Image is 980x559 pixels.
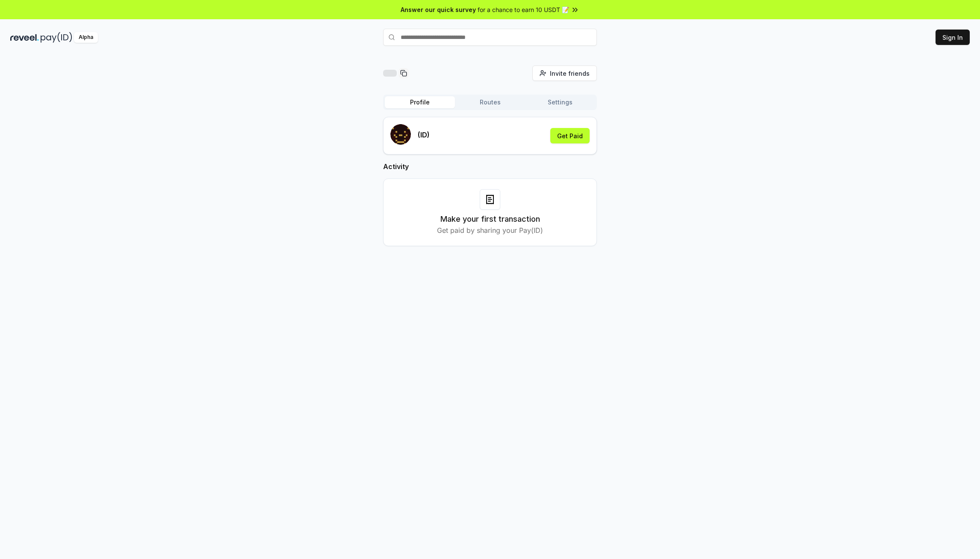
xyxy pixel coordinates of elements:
p: Get paid by sharing your Pay(ID) [437,225,543,235]
button: Get Paid [550,128,590,143]
span: for a chance to earn 10 USDT 📝 [478,5,569,14]
img: reveel_dark [10,32,39,43]
h2: Activity [383,161,597,172]
p: (ID) [418,130,430,140]
button: Profile [385,96,455,108]
button: Routes [455,96,525,108]
button: Settings [525,96,595,108]
button: Invite friends [532,65,597,81]
div: Alpha [74,32,98,43]
span: Invite friends [550,69,590,78]
span: Answer our quick survey [401,5,476,14]
img: pay_id [41,32,72,43]
h3: Make your first transaction [440,213,540,225]
button: Sign In [936,30,970,45]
